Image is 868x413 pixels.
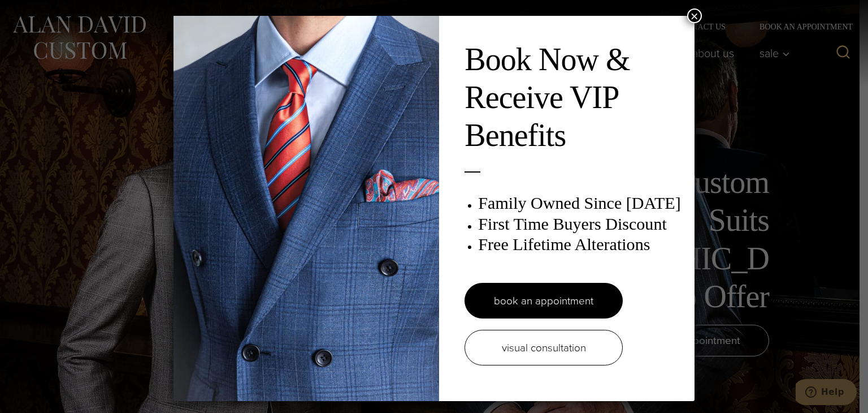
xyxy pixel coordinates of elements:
[478,234,683,255] h3: Free Lifetime Alterations
[465,330,623,365] a: visual consultation
[465,283,623,319] a: book an appointment
[478,193,683,213] h3: Family Owned Since [DATE]
[687,8,702,23] button: Close
[465,41,683,155] h2: Book Now & Receive VIP Benefits
[25,8,49,18] span: Help
[478,214,683,234] h3: First Time Buyers Discount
